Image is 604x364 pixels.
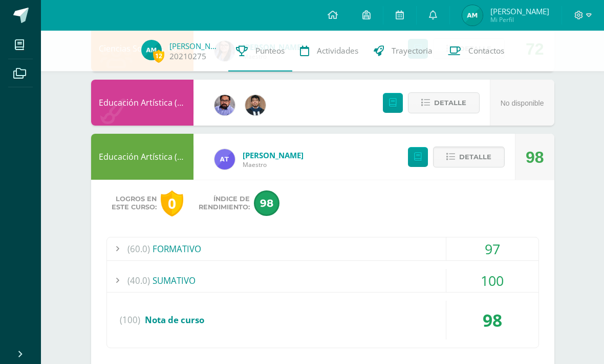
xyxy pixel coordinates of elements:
a: Actividades [292,31,366,71]
a: [PERSON_NAME] [169,41,221,51]
a: 20210275 [169,51,206,62]
span: Logros en este curso: [112,195,157,211]
div: 100 [446,269,538,292]
span: (60.0) [127,237,150,260]
img: dd74073e1ceb608b178861522878e826.png [462,5,483,26]
span: (100) [120,301,140,339]
span: 12 [153,50,164,62]
div: 98 [446,301,538,339]
span: Trayectoria [392,45,433,56]
span: [PERSON_NAME] [490,6,549,16]
a: Trayectoria [366,31,440,71]
span: (40.0) [127,269,150,292]
a: Punteos [228,31,292,71]
span: Nota de curso [145,314,204,326]
span: No disponible [501,99,544,107]
span: Actividades [317,45,358,56]
span: Detalle [434,93,466,112]
span: Detalle [459,148,491,166]
span: Contactos [468,45,504,56]
span: Punteos [255,45,285,56]
img: dd74073e1ceb608b178861522878e826.png [141,40,162,60]
div: 98 [526,134,544,180]
div: Educación Artística (Educación Musical) [91,80,193,126]
span: Mi Perfil [490,15,549,24]
img: 1395cc2228810b8e70f48ddc66b3ae79.png [245,95,266,115]
span: Maestro [243,160,304,169]
span: [PERSON_NAME] [243,150,304,160]
button: Detalle [408,92,480,113]
div: 0 [161,190,183,216]
span: 98 [254,190,279,216]
img: e0d417c472ee790ef5578283e3430836.png [214,149,235,169]
a: Contactos [440,31,512,71]
div: FORMATIVO [107,237,538,260]
div: Educación Artística (Artes Visuales) [91,134,193,180]
button: Detalle [433,147,505,167]
div: SUMATIVO [107,269,538,292]
img: fe2f5d220dae08f5bb59c8e1ae6aeac3.png [214,95,235,115]
span: Índice de Rendimiento: [199,195,250,211]
div: 97 [446,237,538,260]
